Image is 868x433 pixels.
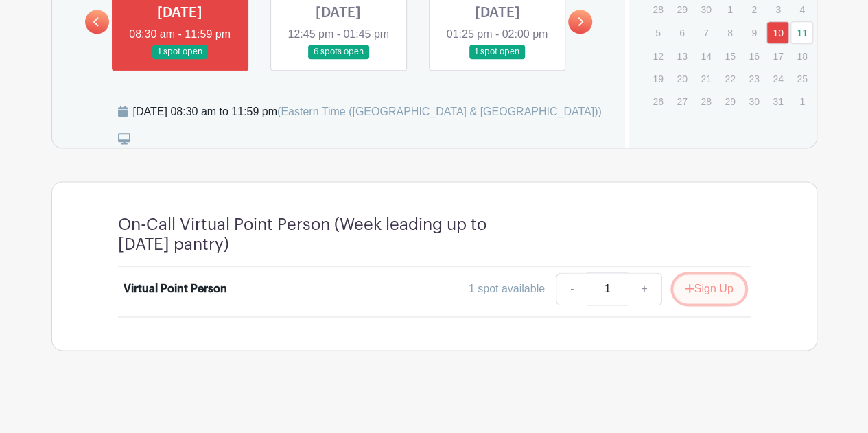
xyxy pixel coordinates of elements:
[670,91,693,112] p: 27
[646,22,669,43] p: 5
[118,215,495,255] h4: On-Call Virtual Point Person (Week leading up to [DATE] pantry)
[742,45,765,67] p: 16
[766,68,789,89] p: 24
[790,91,813,112] p: 1
[766,21,789,44] a: 10
[694,91,717,112] p: 28
[646,91,669,112] p: 26
[627,272,661,305] a: +
[133,104,602,120] div: [DATE] 08:30 am to 11:59 pm
[670,22,693,43] p: 6
[277,106,602,117] span: (Eastern Time ([GEOGRAPHIC_DATA] & [GEOGRAPHIC_DATA]))
[124,281,227,297] div: Virtual Point Person
[469,281,545,297] div: 1 spot available
[742,68,765,89] p: 23
[766,45,789,67] p: 17
[673,274,745,303] button: Sign Up
[766,91,789,112] p: 31
[718,22,741,43] p: 8
[742,91,765,112] p: 30
[694,68,717,89] p: 21
[670,45,693,67] p: 13
[790,45,813,67] p: 18
[742,22,765,43] p: 9
[718,91,741,112] p: 29
[694,45,717,67] p: 14
[646,45,669,67] p: 12
[670,68,693,89] p: 20
[718,45,741,67] p: 15
[790,68,813,89] p: 25
[790,21,813,44] a: 11
[646,68,669,89] p: 19
[718,68,741,89] p: 22
[694,22,717,43] p: 7
[556,272,587,305] a: -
